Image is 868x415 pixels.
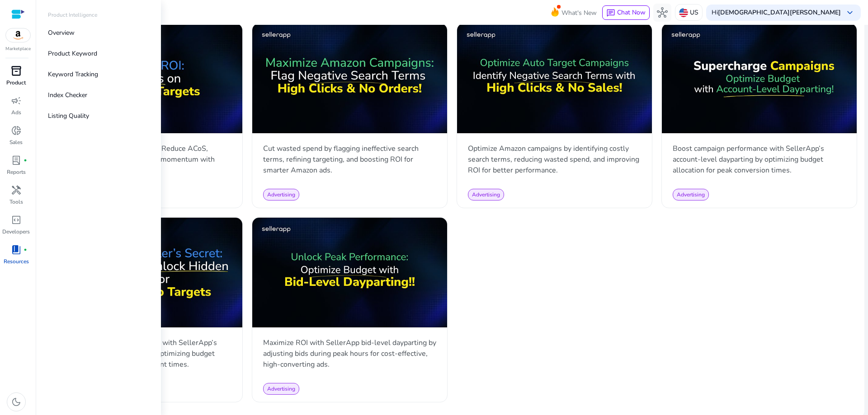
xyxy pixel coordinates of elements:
[263,143,436,176] p: Cut wasted spend by flagging ineffective search terms, refining targeting, and boosting ROI for s...
[252,23,447,133] img: sddefault.jpg
[9,198,23,206] p: Tools
[48,28,75,37] p: Overview
[457,23,652,133] img: sddefault.jpg
[11,185,22,196] span: handyman
[657,7,668,18] span: hub
[267,385,295,392] span: Advertising
[11,214,22,225] span: code_blocks
[5,46,31,52] p: Marketplace
[468,143,641,176] p: Optimize Amazon campaigns by identifying costly search terms, reducing wasted spend, and improvin...
[602,5,650,20] button: chatChat Now
[11,65,22,76] span: inventory_2
[11,396,22,407] span: dark_mode
[4,257,29,266] p: Resources
[48,70,98,79] p: Keyword Tracking
[6,28,30,42] img: amazon.svg
[617,8,646,17] span: Chat Now
[267,191,295,198] span: Advertising
[662,23,857,133] img: sddefault.jpg
[2,228,30,236] p: Developers
[718,8,841,17] b: [DEMOGRAPHIC_DATA][PERSON_NAME]
[673,143,846,176] p: Boost campaign performance with SellerApp’s account-level dayparting by optimizing budget allocat...
[11,108,21,117] p: Ads
[263,337,436,370] p: Maximize ROI with SellerApp bid-level dayparting by adjusting bids during peak hours for cost-eff...
[11,244,22,255] span: book_4
[606,9,615,18] span: chat
[6,79,26,87] p: Product
[11,95,22,106] span: campaign
[11,125,22,136] span: donut_small
[11,155,22,166] span: lab_profile
[24,248,27,252] span: fiber_manual_record
[48,90,87,100] p: Index Checker
[48,49,97,58] p: Product Keyword
[9,138,23,146] p: Sales
[690,5,698,20] p: US
[48,111,89,121] p: Listing Quality
[712,9,841,16] p: Hi
[252,218,447,327] img: sddefault.jpg
[677,191,705,198] span: Advertising
[561,5,597,21] span: What's New
[653,4,671,22] button: hub
[472,191,500,198] span: Advertising
[7,168,26,176] p: Reports
[679,8,688,17] img: us.svg
[844,7,855,18] span: keyboard_arrow_down
[24,159,27,162] span: fiber_manual_record
[48,11,97,19] p: Product Intelligence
